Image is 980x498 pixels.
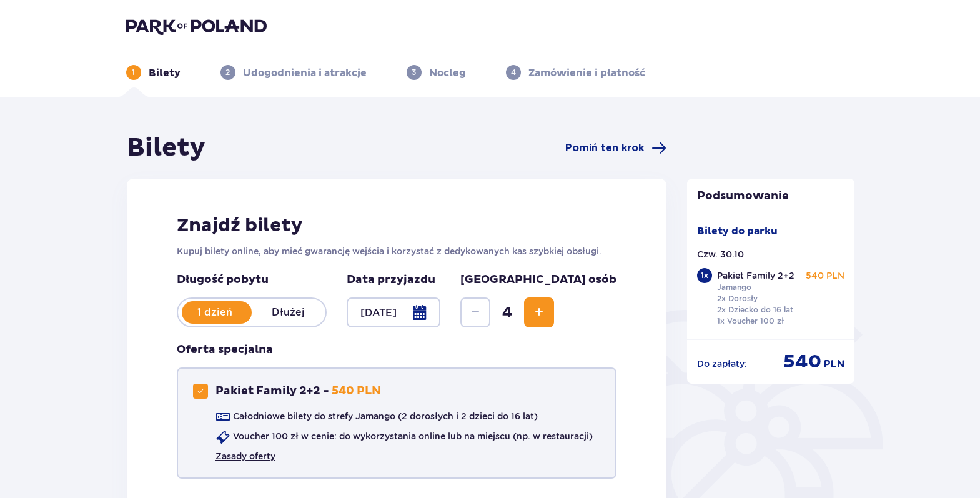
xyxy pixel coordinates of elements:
p: Podsumowanie [687,189,854,204]
div: 3Nocleg [407,65,466,80]
p: Zamówienie i płatność [528,66,645,80]
div: 4Zamówienie i płatność [506,65,645,80]
p: [GEOGRAPHIC_DATA] osób [460,272,616,287]
p: 3 [412,67,416,78]
a: Zasady oferty [215,450,275,462]
p: Pakiet Family 2+2 - [215,384,329,399]
p: 1 [132,67,135,78]
h3: Oferta specjalna [177,342,273,357]
p: Nocleg [429,66,466,80]
h1: Bilety [127,132,205,164]
p: Voucher 100 zł w cenie: do wykorzystania online lub na miejscu (np. w restauracji) [233,430,593,442]
p: Udogodnienia i atrakcje [243,66,367,80]
p: Pakiet Family 2+2 [717,269,794,282]
a: Pomiń ten krok [565,141,666,156]
p: Czw. 30.10 [697,248,744,261]
button: Zmniejsz [460,297,490,327]
p: 540 PLN [332,384,381,399]
p: 2x Dorosły 2x Dziecko do 16 lat 1x Voucher 100 zł [717,293,793,327]
span: Pomiń ten krok [565,141,644,155]
img: Park of Poland logo [126,17,267,35]
p: 2 [225,67,230,78]
p: Bilety [149,66,181,80]
p: Dłużej [252,306,325,319]
p: Kupuj bilety online, aby mieć gwarancję wejścia i korzystać z dedykowanych kas szybkiej obsługi. [177,245,617,257]
span: 540 [783,350,821,374]
div: 1Bilety [126,65,181,80]
span: 4 [493,303,522,322]
h2: Znajdź bilety [177,214,617,237]
p: Do zapłaty : [697,357,747,370]
div: 1 x [697,268,712,283]
p: 4 [511,67,516,78]
span: PLN [824,357,844,371]
p: Całodniowe bilety do strefy Jamango (2 dorosłych i 2 dzieci do 16 lat) [233,410,538,422]
p: Bilety do parku [697,224,778,238]
button: Zwiększ [524,297,554,327]
p: 540 PLN [806,269,844,282]
p: Data przyjazdu [347,272,435,287]
div: 2Udogodnienia i atrakcje [220,65,367,80]
p: Jamango [717,282,751,293]
p: 1 dzień [178,306,252,319]
p: Długość pobytu [177,272,327,287]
